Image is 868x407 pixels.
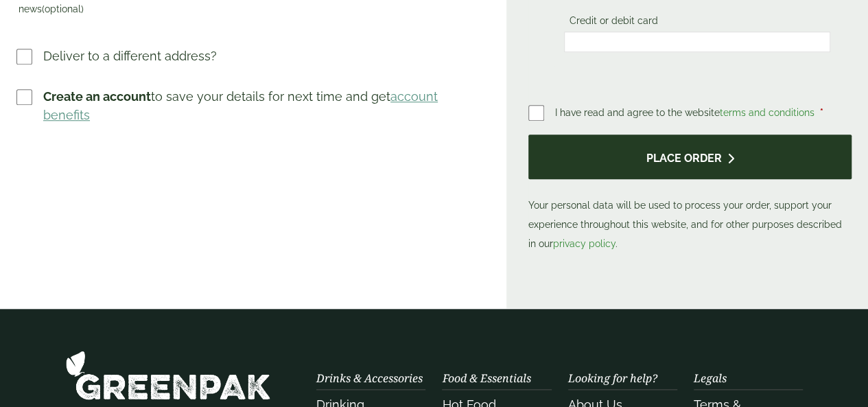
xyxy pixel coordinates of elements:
strong: Create an account [43,89,151,104]
span: I have read and agree to the website [555,107,817,118]
p: to save your details for next time and get [43,87,484,124]
iframe: Secure card payment input frame [568,36,827,48]
label: Credit or debit card [564,15,664,30]
p: Deliver to a different address? [43,47,217,65]
a: terms and conditions [720,107,814,118]
a: privacy policy [553,238,615,249]
button: Place order [528,135,852,179]
abbr: required [820,107,823,118]
a: account benefits [43,89,438,122]
span: (optional) [42,3,84,14]
p: Your personal data will be used to process your order, support your experience throughout this we... [528,135,852,253]
img: GreenPak Supplies [65,350,271,400]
